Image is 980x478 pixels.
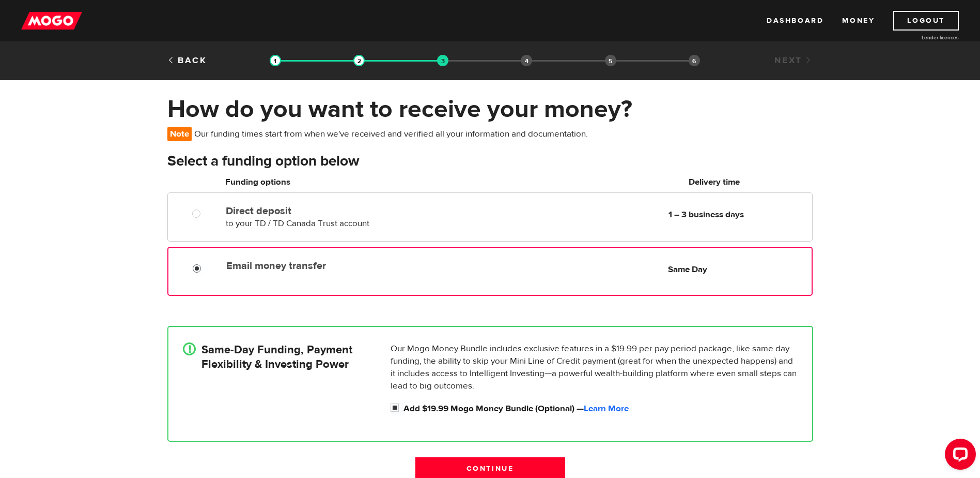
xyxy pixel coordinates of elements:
h6: Funding options [225,176,463,188]
a: Money [842,11,875,31]
h4: Same-Day Funding, Payment Flexibility & Investing Power [201,342,352,371]
a: Lender licences [881,34,959,41]
b: Same Day [668,264,707,275]
label: Add $19.99 Mogo Money Bundle (Optional) — [403,402,798,415]
img: transparent-188c492fd9eaac0f573672f40bb141c2.gif [353,55,365,66]
label: Direct deposit [226,205,463,217]
a: Dashboard [767,11,823,31]
div: ! [183,342,196,355]
p: Our funding times start from when we've received and verified all your information and documentat... [167,127,593,141]
b: 1 – 3 business days [668,209,744,220]
img: transparent-188c492fd9eaac0f573672f40bb141c2.gif [437,55,448,66]
label: Email money transfer [226,260,463,272]
a: Logout [893,11,959,31]
h6: Delivery time [620,176,809,188]
a: Learn More [584,403,629,414]
h1: How do you want to receive your money? [167,96,813,123]
h3: Select a funding option below [167,153,813,170]
iframe: LiveChat chat widget [937,435,980,478]
img: transparent-188c492fd9eaac0f573672f40bb141c2.gif [270,55,281,66]
a: Back [167,55,207,66]
span: Note [167,127,192,141]
span: to your TD / TD Canada Trust account [226,218,369,229]
img: mogo_logo-11ee424be714fa7cbb0f0f49df9e16ec.png [21,11,82,31]
a: Next [774,55,813,66]
input: Add $19.99 Mogo Money Bundle (Optional) &mdash; <a id="loan_application_mini_bundle_learn_more" h... [391,402,403,415]
p: Our Mogo Money Bundle includes exclusive features in a $19.99 per pay period package, like same d... [391,342,798,392]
